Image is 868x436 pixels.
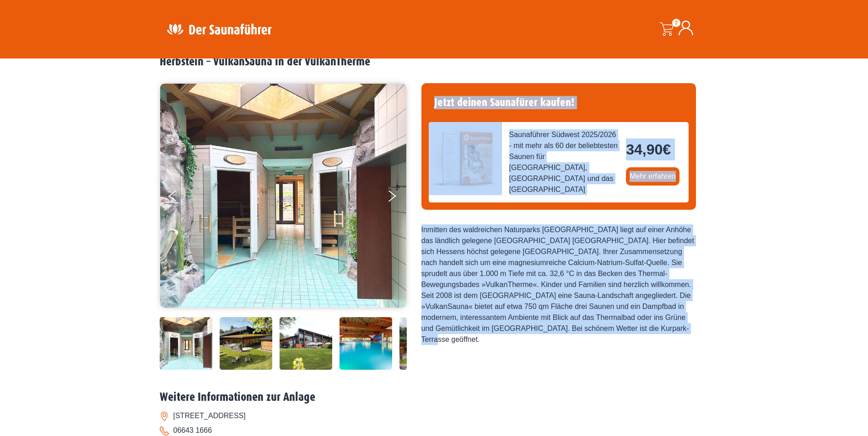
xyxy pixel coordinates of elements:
bdi: 34,90 [626,141,671,158]
span: € [663,141,671,158]
div: Inmitten des waldreichen Naturparks [GEOGRAPHIC_DATA] liegt auf einer Anhöhe das ländlich gelegen... [421,224,696,345]
span: 0 [672,19,680,27]
button: Previous [169,186,192,209]
h2: Herbstein – VulkanSauna in der VulkanTherme [160,55,709,69]
h2: Weitere Informationen zur Anlage [160,390,709,404]
a: Mehr erfahren [626,167,679,186]
h4: Jetzt deinen Saunafürer kaufen! [429,90,689,115]
span: Saunaführer Südwest 2025/2026 - mit mehr als 60 der beliebtesten Saunen für [GEOGRAPHIC_DATA], [G... [509,129,619,195]
button: Next [387,186,410,209]
img: der-saunafuehrer-2025-suedwest.jpg [429,122,502,195]
li: [STREET_ADDRESS] [160,409,709,423]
